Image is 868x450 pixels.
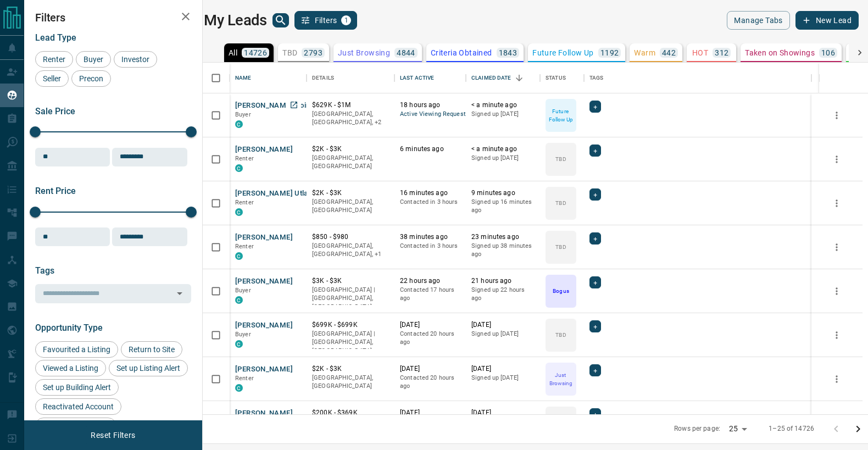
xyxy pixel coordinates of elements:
[312,232,389,242] p: $850 - $980
[312,154,389,171] p: [GEOGRAPHIC_DATA], [GEOGRAPHIC_DATA]
[35,379,119,396] div: Set up Building Alert
[471,154,535,163] p: Signed up [DATE]
[745,49,815,57] p: Taken on Showings
[555,243,566,251] p: TBD
[235,63,252,93] div: Name
[272,13,289,27] button: search button
[821,49,835,57] p: 106
[471,110,535,119] p: Signed up [DATE]
[304,49,322,57] p: 2793
[593,233,597,244] span: +
[121,341,182,358] div: Return to Site
[307,63,394,93] div: Details
[235,243,254,250] span: Renter
[555,155,566,163] p: TBD
[400,276,460,286] p: 22 hours ago
[511,70,527,86] button: Sort
[39,383,115,392] span: Set up Building Alert
[75,74,107,83] span: Precon
[204,12,267,29] h1: My Leads
[589,408,601,420] div: +
[400,110,460,119] span: Active Viewing Request
[312,330,389,355] p: [GEOGRAPHIC_DATA] | [GEOGRAPHIC_DATA], [GEOGRAPHIC_DATA]
[39,345,114,354] span: Favourited a Listing
[555,331,566,339] p: TBD
[600,49,619,57] p: 1192
[674,424,720,434] p: Rows per page:
[235,155,254,162] span: Renter
[589,364,601,376] div: +
[312,276,389,286] p: $3K - $3K
[39,364,102,373] span: Viewed a Listing
[235,320,293,331] button: [PERSON_NAME]
[584,63,811,93] div: Tags
[589,63,604,93] div: Tags
[312,374,389,391] p: [GEOGRAPHIC_DATA], [GEOGRAPHIC_DATA]
[828,283,845,299] button: more
[35,360,106,376] div: Viewed a Listing
[431,49,492,57] p: Criteria Obtained
[400,145,460,154] p: 6 minutes ago
[400,188,460,198] p: 16 minutes ago
[39,74,65,83] span: Seller
[235,111,251,118] span: Buyer
[235,120,243,128] div: condos.ca
[35,398,121,415] div: Reactivated Account
[400,232,460,242] p: 38 minutes ago
[35,265,54,276] span: Tags
[235,331,251,338] span: Buyer
[828,239,845,255] button: more
[400,374,460,391] p: Contacted 20 hours ago
[35,51,73,68] div: Renter
[400,364,460,374] p: [DATE]
[589,101,601,113] div: +
[312,63,334,93] div: Details
[828,151,845,168] button: more
[35,341,118,358] div: Favourited a Listing
[727,11,789,30] button: Manage Tabs
[471,330,535,338] p: Signed up [DATE]
[400,408,460,418] p: [DATE]
[39,402,118,411] span: Reactivated Account
[471,408,535,418] p: [DATE]
[230,63,307,93] div: Name
[312,110,389,127] p: West End, Toronto
[471,374,535,382] p: Signed up [DATE]
[397,49,415,57] p: 4844
[35,323,103,333] span: Opportunity Type
[589,188,601,201] div: +
[547,107,575,124] p: Future Follow Up
[540,63,584,93] div: Status
[662,49,676,57] p: 442
[342,16,350,24] span: 1
[593,145,597,156] span: +
[235,188,308,199] button: [PERSON_NAME] Utla
[294,11,358,30] button: Filters1
[532,49,593,57] p: Future Follow Up
[312,242,389,259] p: Toronto
[466,63,540,93] div: Claimed Date
[589,276,601,288] div: +
[828,107,845,124] button: more
[593,365,597,376] span: +
[235,375,254,382] span: Renter
[555,199,566,207] p: TBD
[39,55,69,64] span: Renter
[593,409,597,420] span: +
[312,364,389,374] p: $2K - $3K
[589,232,601,245] div: +
[80,55,107,64] span: Buyer
[394,63,466,93] div: Last Active
[71,70,111,87] div: Precon
[235,232,293,243] button: [PERSON_NAME]
[589,320,601,332] div: +
[471,286,535,303] p: Signed up 22 hours ago
[235,287,251,294] span: Buyer
[235,296,243,304] div: condos.ca
[471,232,535,242] p: 23 minutes ago
[593,101,597,112] span: +
[400,286,460,303] p: Contacted 17 hours ago
[312,188,389,198] p: $2K - $3K
[593,277,597,288] span: +
[113,364,184,373] span: Set up Listing Alert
